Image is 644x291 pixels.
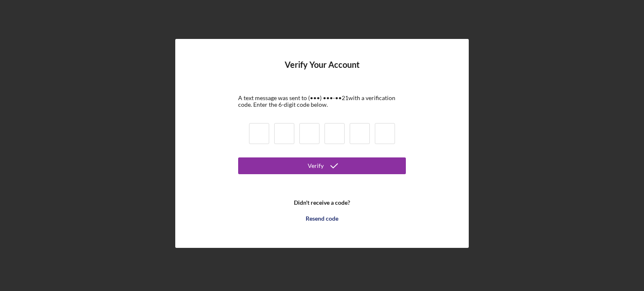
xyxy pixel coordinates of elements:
[238,157,406,174] button: Verify
[294,199,350,206] b: Didn't receive a code?
[306,210,338,227] div: Resend code
[238,210,406,227] button: Resend code
[308,157,324,174] div: Verify
[285,60,360,82] h4: Verify Your Account
[238,95,406,108] div: A text message was sent to (•••) •••-•• 21 with a verification code. Enter the 6-digit code below.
